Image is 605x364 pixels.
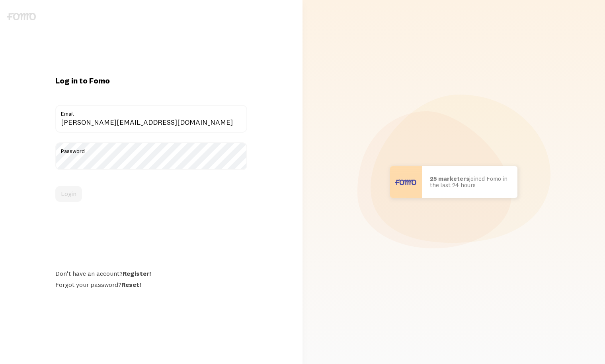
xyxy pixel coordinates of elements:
label: Email [55,105,248,118]
b: 25 marketers [430,175,469,182]
a: Register! [123,269,151,277]
a: Reset! [121,281,141,288]
img: fomo-logo-gray-b99e0e8ada9f9040e2984d0d95b3b12da0074ffd48d1e5cb62ac37fc77b0b268.svg [7,13,36,20]
label: Password [55,142,248,156]
img: User avatar [390,166,422,198]
h1: Log in to Fomo [55,76,248,86]
p: joined Fomo in the last 24 hours [430,176,509,189]
div: Forgot your password? [55,281,248,288]
div: Don't have an account? [55,269,248,277]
